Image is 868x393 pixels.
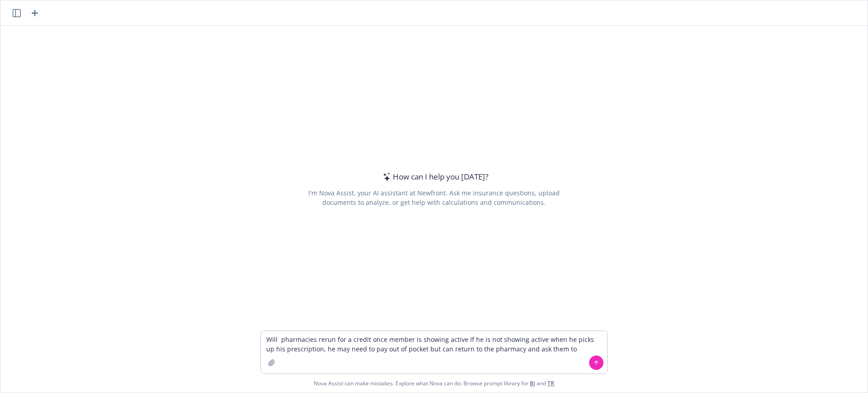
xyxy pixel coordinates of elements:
[261,331,607,374] textarea: Will pharmacies rerun for a credit once member is showing active If he is not showing active when...
[547,379,554,387] a: TR
[4,374,864,393] span: Nova Assist can make mistakes. Explore what Nova can do: Browse prompt library for and
[380,171,488,183] div: How can I help you [DATE]?
[307,188,561,207] div: I'm Nova Assist, your AI assistant at Newfront. Ask me insurance questions, upload documents to a...
[530,379,535,387] a: BI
